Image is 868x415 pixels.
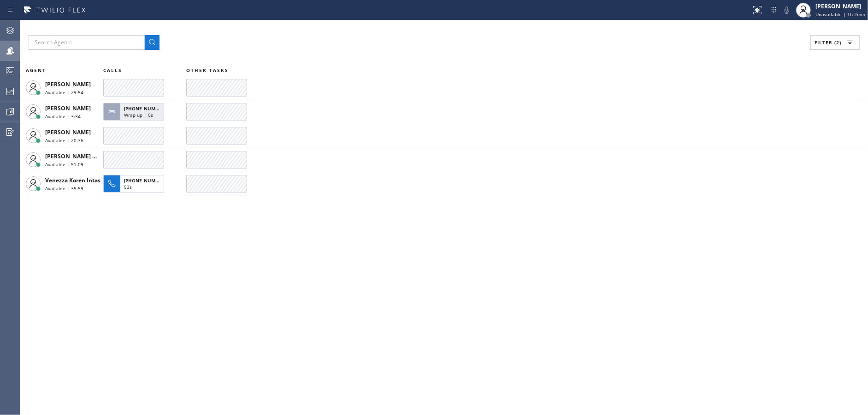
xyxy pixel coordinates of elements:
span: Available | 35:59 [45,185,83,192]
span: [PERSON_NAME] [45,128,91,136]
span: Venezza Koren Intas [45,176,100,184]
button: Filter (2) [810,35,860,50]
button: [PHONE_NUMBER]Wrap up | 0s [103,100,167,123]
span: Wrap up | 0s [124,112,153,118]
span: AGENT [26,67,46,73]
span: Available | 20:36 [45,137,83,144]
span: [PERSON_NAME] [45,80,91,88]
span: [PHONE_NUMBER] [124,177,166,184]
span: [PERSON_NAME] Guingos [45,152,115,160]
span: Available | 29:54 [45,89,83,96]
div: [PERSON_NAME] [815,2,865,10]
span: CALLS [103,67,122,73]
span: Available | 51:09 [45,161,83,168]
input: Search Agents [29,35,145,50]
button: [PHONE_NUMBER]53s [103,172,167,195]
span: Filter (2) [815,39,841,46]
span: Available | 3:34 [45,113,81,120]
button: Mute [780,4,793,17]
span: 53s [124,184,132,190]
span: [PHONE_NUMBER] [124,105,166,112]
span: Unavailable | 1h 2min [815,11,865,18]
span: OTHER TASKS [186,67,229,73]
span: [PERSON_NAME] [45,104,91,112]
